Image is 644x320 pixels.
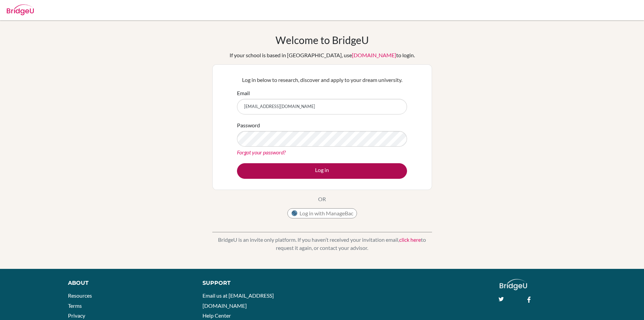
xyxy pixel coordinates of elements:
[202,292,274,309] a: Email us at [EMAIL_ADDRESS][DOMAIN_NAME]
[318,195,326,203] p: OR
[68,302,82,309] a: Terms
[68,292,92,299] a: Resources
[237,89,250,97] label: Email
[237,121,260,129] label: Password
[202,312,231,319] a: Help Center
[237,76,407,84] p: Log in below to research, discover and apply to your dream university.
[399,236,421,243] a: click here
[202,279,314,287] div: Support
[237,149,286,155] a: Forgot your password?
[230,51,415,59] div: If your school is based in [GEOGRAPHIC_DATA], use to login.
[212,236,432,252] p: BridgeU is an invite only platform. If you haven’t received your invitation email, to request it ...
[352,52,396,58] a: [DOMAIN_NAME]
[7,4,34,15] img: Bridge-U
[68,279,187,287] div: About
[237,163,407,179] button: Log in
[68,312,85,319] a: Privacy
[500,279,527,290] img: logo_white@2x-f4f0deed5e89b7ecb1c2cc34c3e3d731f90f0f143d5ea2071677605dd97b5244.png
[287,208,357,218] button: Log in with ManageBac
[276,34,369,46] h1: Welcome to BridgeU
